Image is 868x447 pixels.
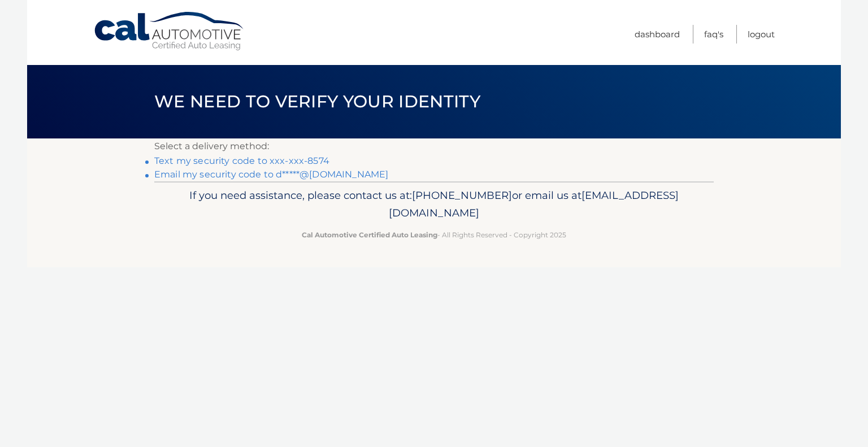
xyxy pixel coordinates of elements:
[748,25,775,44] a: Logout
[154,169,388,180] a: Email my security code to d*****@[DOMAIN_NAME]
[302,231,437,239] strong: Cal Automotive Certified Auto Leasing
[154,91,480,112] span: We need to verify your identity
[412,189,512,202] span: [PHONE_NUMBER]
[162,229,706,241] p: - All Rights Reserved - Copyright 2025
[93,11,246,51] a: Cal Automotive
[154,138,714,154] p: Select a delivery method:
[154,155,329,166] a: Text my security code to xxx-xxx-8574
[635,25,680,44] a: Dashboard
[704,25,723,44] a: FAQ's
[162,186,706,223] p: If you need assistance, please contact us at: or email us at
